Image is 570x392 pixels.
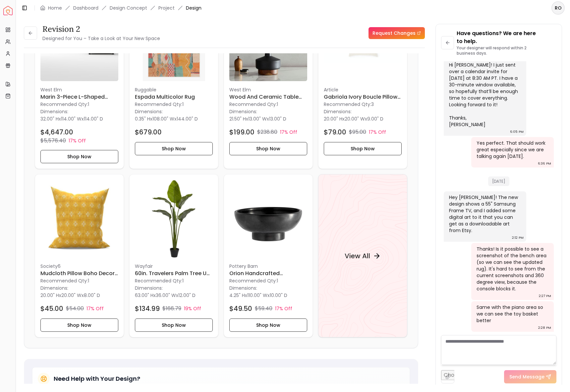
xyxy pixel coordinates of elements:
h5: Need Help with Your Design? [54,374,140,383]
span: 20.00" W [61,292,82,299]
p: $95.00 [349,128,366,136]
h6: Mudcloth Pillow Boho Decor Throw Pillow With Insert-20"x20" [40,269,118,277]
div: 2:27 PM [539,293,551,299]
span: 21.50" H [229,116,246,122]
button: Shop Now [40,150,118,163]
span: 10.00" D [270,292,287,299]
p: x x [229,116,286,122]
div: Yes perfect. That should work great especially since we are talking again [DATE]. [477,140,547,160]
span: 9.00" D [367,116,383,122]
p: West Elm [40,86,118,93]
button: Shop Now [135,142,213,155]
small: Designed for You – Take a Look at Your New Space [42,35,160,42]
p: Society6 [40,263,118,269]
p: $54.00 [66,305,84,313]
p: ruggable [135,86,213,93]
div: Same with the piano area so we can see the toy basket better [477,304,547,324]
h6: Gabriola Ivory Boucle Pillow Set With Insert-20"x20" [324,93,402,101]
img: Mudcloth Pillow Boho Decor Throw Pillow With Insert-20"x20" image [40,180,118,258]
p: Dimensions: [324,108,352,116]
div: Hey [PERSON_NAME]! The new design shows a 55" Samsung Frame TV, and I added some digital art to i... [449,194,520,234]
h4: $679.00 [135,127,162,137]
span: 114.00" W [61,116,82,122]
a: View All [318,174,407,337]
p: 17% Off [69,137,86,144]
button: Shop Now [40,318,118,332]
p: x x [324,116,383,122]
span: 108.00" W [152,116,174,122]
span: 8.00" D [84,292,100,299]
a: Orion Handcrafted Terracotta Bowls-Small imagePottery BarnOrion Handcrafted Terracotta Bowls-Smal... [224,174,313,337]
h6: Orion Handcrafted Terracotta Bowls-Small [229,269,307,277]
h4: $199.00 [229,127,255,137]
span: 20.00" H [40,292,59,299]
button: RO [551,1,565,15]
p: $59.40 [255,305,272,313]
p: 17% Off [369,129,386,135]
span: 144.00" D [177,116,198,122]
p: x x [40,292,100,299]
a: Mudcloth Pillow Boho Decor Throw Pillow With Insert-20"x20" imageSociety6Mudcloth Pillow Boho Dec... [35,174,124,337]
h4: $79.00 [324,127,346,137]
p: Dimensions: [40,284,68,292]
span: 114.00" D [84,116,103,122]
button: Shop Now [229,318,307,332]
span: RO [552,2,564,14]
span: 20.00" W [345,116,365,122]
p: Recommended Qty: 1 [40,277,118,284]
p: 17% Off [275,305,292,312]
p: Dimensions: [229,284,257,292]
nav: breadcrumb [40,5,201,11]
span: 12.00" D [178,292,196,299]
p: Recommended Qty: 1 [135,101,213,108]
a: Project [158,5,175,11]
div: 2:12 PM [512,234,524,241]
li: Design Concept [110,5,147,11]
p: Dimensions: [40,108,68,116]
h4: View All [345,251,370,261]
h6: 60in. Travelers Palm Tree UV Resistant (Indoor/Outdoor) [GEOGRAPHIC_DATA] Home™ [135,269,213,277]
p: Recommended Qty: 1 [229,277,307,284]
p: Recommended Qty: 1 [40,101,118,108]
p: Wayfair [135,263,213,269]
h4: $4,647.00 [40,127,73,137]
p: x x [229,292,287,299]
button: Shop Now [229,142,307,155]
p: x x [135,292,196,299]
p: Recommended Qty: 1 [135,277,213,284]
span: 36.00" W [156,292,176,299]
p: 17% Off [280,129,297,135]
div: 60in. Travelers Palm Tree UV Resistant (Indoor/Outdoor) Bay Isle Home™ [129,174,218,337]
p: x x [135,116,198,122]
div: 6:36 PM [538,160,551,167]
img: Orion Handcrafted Terracotta Bowls-Small image [229,180,307,258]
img: 60in. Travelers Palm Tree UV Resistant (Indoor/Outdoor) Bay Isle Home™ image [135,180,213,258]
span: 20.00" H [324,116,342,122]
p: Recommended Qty: 3 [324,101,402,108]
span: 32.00" H [40,116,59,122]
h4: $134.99 [135,304,160,313]
p: Dimensions: [135,284,163,292]
p: Dimensions: [229,108,257,116]
span: [DATE] [488,176,509,186]
a: Dashboard [73,5,98,11]
h6: Wood And Ceramic Table Lamp [229,93,307,101]
p: x x [40,116,103,122]
span: 110.00" W [247,292,267,299]
p: $238.80 [257,128,277,136]
span: 0.35" H [135,116,150,122]
p: $166.79 [162,305,181,313]
div: Thanks! Is it possible to see a screenshot of the bench area (so we can see the updated rug). It'... [477,246,547,292]
a: Request Changes [369,27,425,39]
div: Mudcloth Pillow Boho Decor Throw Pillow With Insert-20"x20" [35,174,124,337]
div: Orion Handcrafted Terracotta Bowls-Small [224,174,313,337]
span: 4.25" H [229,292,245,299]
h4: $45.00 [40,304,63,313]
h4: $49.50 [229,304,252,313]
p: Pottery Barn [229,263,307,269]
p: $5,576.40 [40,137,66,145]
a: Spacejoy [3,6,13,15]
img: Spacejoy Logo [3,6,13,15]
div: 2:28 PM [538,324,551,331]
div: 6:05 PM [510,128,524,135]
